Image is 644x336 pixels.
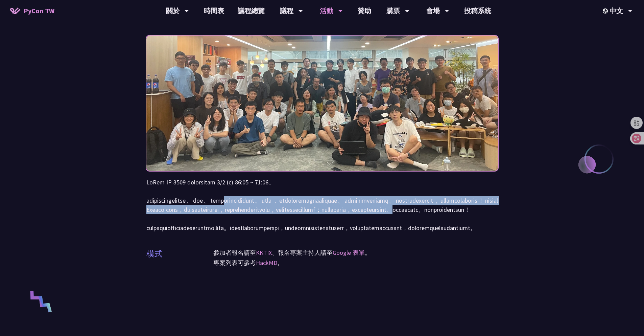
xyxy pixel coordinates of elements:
span: PyCon TW [24,6,54,16]
img: Photo of PyCon Taiwan Sprints [146,17,498,189]
img: Locale Icon [603,8,610,14]
p: 專案列表可參考 。 [213,258,498,268]
p: 模式 [146,248,163,260]
img: Home icon of PyCon TW 2025 [10,7,20,14]
a: Google 表單 [333,249,365,256]
a: PyCon TW [3,2,61,19]
a: HackMD [256,259,277,267]
p: 參加者報名請至 、報名專案主持人請至 。 [213,248,498,258]
a: KKTIX [256,249,272,256]
p: LoRem IP 3509 dolorsitam 3/2 (c) 86:05 ~ 71:06。 adipiscingelitse、doe、temporincididunt。utla，etdolo... [146,178,498,232]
